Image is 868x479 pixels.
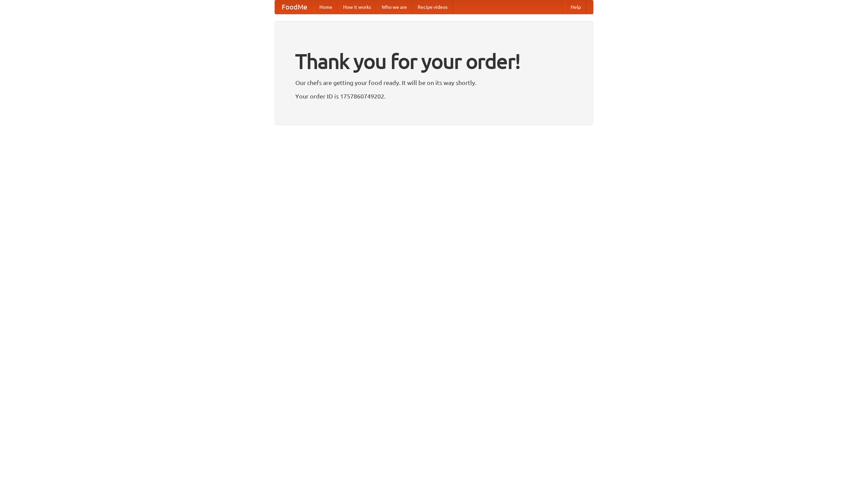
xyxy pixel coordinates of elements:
p: Your order ID is 1757860749202. [295,91,573,101]
p: Our chefs are getting your food ready. It will be on its way shortly. [295,78,573,88]
a: Home [314,0,338,14]
a: Who we are [376,0,412,14]
h1: Thank you for your order! [295,45,573,78]
a: Recipe videos [412,0,453,14]
a: How it works [338,0,376,14]
a: Help [565,0,586,14]
a: FoodMe [275,0,314,14]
